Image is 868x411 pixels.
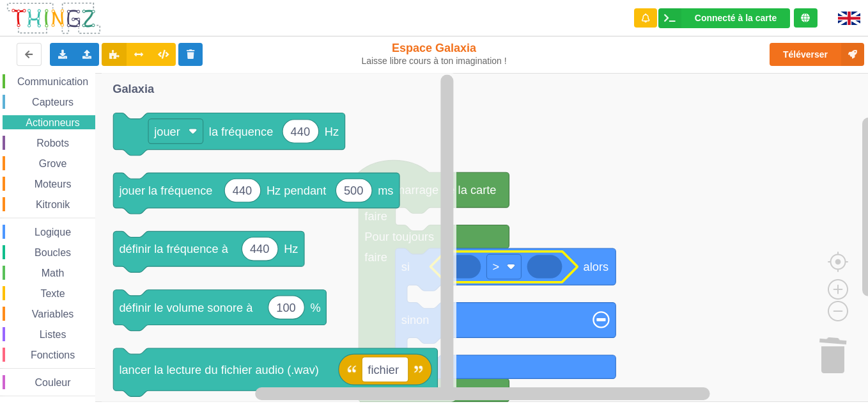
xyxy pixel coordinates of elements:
text: alors [584,260,609,273]
span: Couleur [33,377,73,388]
span: Texte [38,288,66,299]
text: jouer [153,124,180,138]
div: Laisse libre cours à ton imagination ! [360,56,508,67]
span: Boucles [33,247,73,258]
text: définir la fréquence à [119,242,228,255]
span: Communication [15,76,90,87]
span: Math [40,268,66,278]
text: lancer la lecture du fichier audio (.wav) [119,363,319,376]
text: Galaxia [112,81,155,95]
button: Téléverser [770,43,864,66]
span: Capteurs [30,97,75,108]
text: Hz [284,242,298,255]
text: la fréquence [209,124,274,138]
div: Ta base fonctionne bien ! [658,8,790,28]
span: Robots [35,138,71,149]
span: Variables [30,309,76,319]
div: Tu es connecté au serveur de création de Thingz [794,8,818,28]
img: thingz_logo.png [6,1,102,35]
text: 440 [291,124,310,138]
text: ‏> [493,260,500,273]
img: gb.png [838,12,860,25]
span: Grove [37,158,69,169]
text: ms [378,184,393,197]
text: % [311,301,321,314]
text: 440 [233,184,252,197]
text: Hz pendant [267,184,326,197]
span: Actionneurs [24,117,82,128]
text: Hz [325,124,339,138]
div: Connecté à la carte [695,13,777,22]
span: Logique [33,227,73,238]
text: 440 [250,242,269,255]
span: Kitronik [34,199,72,210]
div: Espace Galaxia [360,41,508,67]
text: Au démarrage de la carte [364,183,496,197]
text: fichier [368,363,399,376]
span: Moteurs [33,179,74,189]
text: 100 [276,301,295,314]
text: jouer la fréquence [118,184,212,197]
span: Fonctions [29,350,77,360]
text: définir le volume sonore à [119,301,253,314]
text: 500 [344,184,363,197]
span: Listes [38,329,68,340]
